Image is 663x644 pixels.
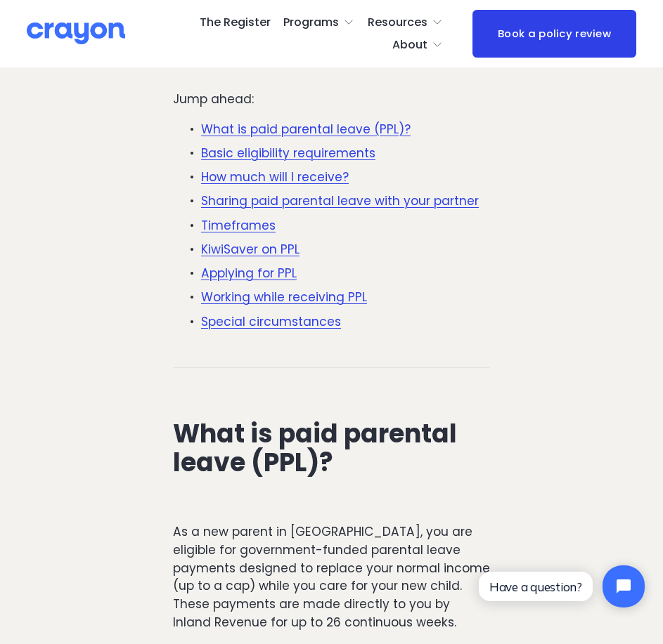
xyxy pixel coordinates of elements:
[201,313,341,330] a: Special circumstances
[283,13,339,33] span: Programs
[201,217,276,234] a: Timeframes
[201,121,411,138] a: What is paid parental leave (PPL)?
[368,11,443,34] a: folder dropdown
[27,21,125,46] img: Crayon
[200,11,271,34] a: The Register
[173,420,490,477] h2: What is paid parental leave (PPL)?
[173,523,490,631] p: As a new parent in [GEOGRAPHIC_DATA], you are eligible for government-funded parental leave payme...
[201,241,300,258] a: KiwiSaver on PPL
[368,13,427,33] span: Resources
[173,91,490,109] p: Jump ahead:
[467,553,657,619] iframe: Tidio Chat
[283,11,354,34] a: folder dropdown
[201,192,479,209] a: Sharing paid parental leave with your partner
[392,34,443,56] a: folder dropdown
[201,289,367,305] a: Working while receiving PPL
[201,265,297,282] a: Applying for PPL
[201,169,349,185] a: How much will I receive?
[392,35,427,55] span: About
[201,145,375,162] a: Basic eligibility requirements
[472,10,636,58] a: Book a policy review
